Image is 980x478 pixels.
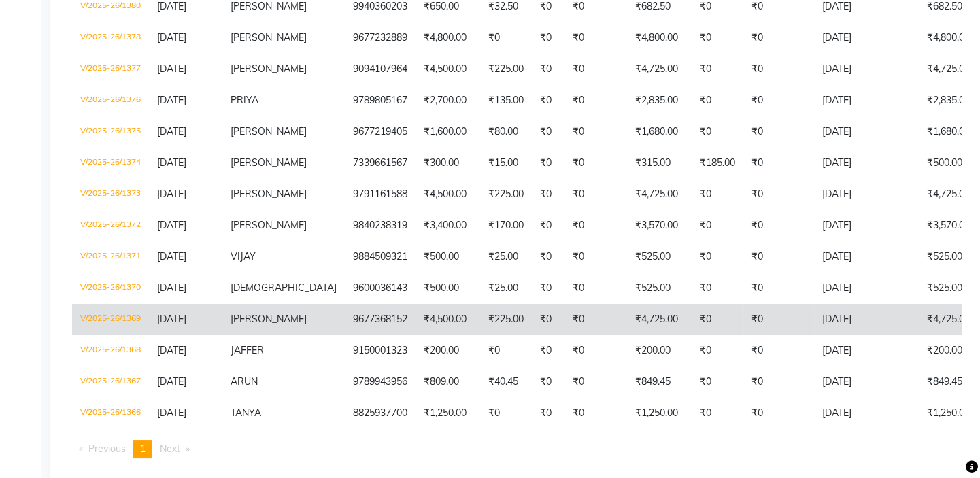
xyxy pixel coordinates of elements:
[480,22,532,54] td: ₹0
[692,85,743,116] td: ₹0
[480,335,532,366] td: ₹0
[345,85,416,116] td: 9789805167
[345,304,416,335] td: 9677368152
[231,407,261,419] span: TANYA
[140,443,146,455] span: 1
[564,116,627,148] td: ₹0
[532,304,564,335] td: ₹0
[480,366,532,398] td: ₹40.45
[743,210,814,241] td: ₹0
[72,22,149,54] td: V/2025-26/1378
[231,31,307,44] span: [PERSON_NAME]
[743,116,814,148] td: ₹0
[564,273,627,304] td: ₹0
[72,85,149,116] td: V/2025-26/1376
[345,335,416,366] td: 9150001323
[814,241,919,273] td: [DATE]
[480,54,532,85] td: ₹225.00
[416,148,480,179] td: ₹300.00
[72,241,149,273] td: V/2025-26/1371
[743,273,814,304] td: ₹0
[160,443,180,455] span: Next
[532,241,564,273] td: ₹0
[814,54,919,85] td: [DATE]
[231,375,258,388] span: ARUN
[480,85,532,116] td: ₹135.00
[627,116,692,148] td: ₹1,680.00
[416,85,480,116] td: ₹2,700.00
[627,241,692,273] td: ₹525.00
[743,335,814,366] td: ₹0
[627,398,692,429] td: ₹1,250.00
[416,210,480,241] td: ₹3,400.00
[814,366,919,398] td: [DATE]
[416,273,480,304] td: ₹500.00
[231,125,307,137] span: [PERSON_NAME]
[416,366,480,398] td: ₹809.00
[627,335,692,366] td: ₹200.00
[814,179,919,210] td: [DATE]
[564,210,627,241] td: ₹0
[532,210,564,241] td: ₹0
[692,335,743,366] td: ₹0
[564,335,627,366] td: ₹0
[814,148,919,179] td: [DATE]
[72,335,149,366] td: V/2025-26/1368
[627,273,692,304] td: ₹525.00
[416,241,480,273] td: ₹500.00
[564,148,627,179] td: ₹0
[345,179,416,210] td: 9791161588
[416,22,480,54] td: ₹4,800.00
[231,188,307,200] span: [PERSON_NAME]
[157,407,186,419] span: [DATE]
[157,188,186,200] span: [DATE]
[416,116,480,148] td: ₹1,600.00
[627,22,692,54] td: ₹4,800.00
[532,366,564,398] td: ₹0
[480,304,532,335] td: ₹225.00
[814,335,919,366] td: [DATE]
[743,54,814,85] td: ₹0
[564,304,627,335] td: ₹0
[157,219,186,231] span: [DATE]
[564,54,627,85] td: ₹0
[480,273,532,304] td: ₹25.00
[72,54,149,85] td: V/2025-26/1377
[814,273,919,304] td: [DATE]
[627,210,692,241] td: ₹3,570.00
[743,241,814,273] td: ₹0
[627,304,692,335] td: ₹4,725.00
[157,63,186,75] span: [DATE]
[743,148,814,179] td: ₹0
[532,148,564,179] td: ₹0
[743,366,814,398] td: ₹0
[692,241,743,273] td: ₹0
[345,241,416,273] td: 9884509321
[72,304,149,335] td: V/2025-26/1369
[814,304,919,335] td: [DATE]
[532,273,564,304] td: ₹0
[814,210,919,241] td: [DATE]
[416,54,480,85] td: ₹4,500.00
[743,398,814,429] td: ₹0
[480,148,532,179] td: ₹15.00
[814,85,919,116] td: [DATE]
[345,398,416,429] td: 8825937700
[345,54,416,85] td: 9094107964
[345,273,416,304] td: 9600036143
[345,366,416,398] td: 9789943956
[564,22,627,54] td: ₹0
[416,179,480,210] td: ₹4,500.00
[564,398,627,429] td: ₹0
[532,335,564,366] td: ₹0
[231,344,264,356] span: JAFFER
[692,179,743,210] td: ₹0
[564,179,627,210] td: ₹0
[532,85,564,116] td: ₹0
[692,366,743,398] td: ₹0
[72,116,149,148] td: V/2025-26/1375
[627,366,692,398] td: ₹849.45
[692,304,743,335] td: ₹0
[72,210,149,241] td: V/2025-26/1372
[72,179,149,210] td: V/2025-26/1373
